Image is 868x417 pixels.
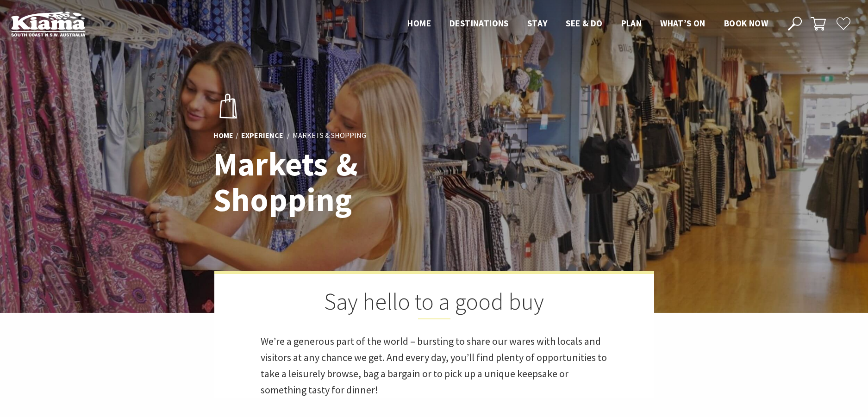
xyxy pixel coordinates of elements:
[407,18,431,29] span: Home
[621,18,642,29] span: Plan
[261,333,608,398] p: We’re a generous part of the world – bursting to share our wares with locals and visitors at any ...
[241,131,283,141] a: Experience
[261,288,608,319] h2: Say hello to a good buy
[213,147,475,218] h1: Markets & Shopping
[293,130,366,142] li: Markets & Shopping
[724,18,768,29] span: Book now
[11,11,85,37] img: Kiama Logo
[450,18,509,29] span: Destinations
[398,16,777,31] nav: Main Menu
[527,18,548,29] span: Stay
[566,18,602,29] span: See & Do
[213,131,233,141] a: Home
[660,18,706,29] span: What’s On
